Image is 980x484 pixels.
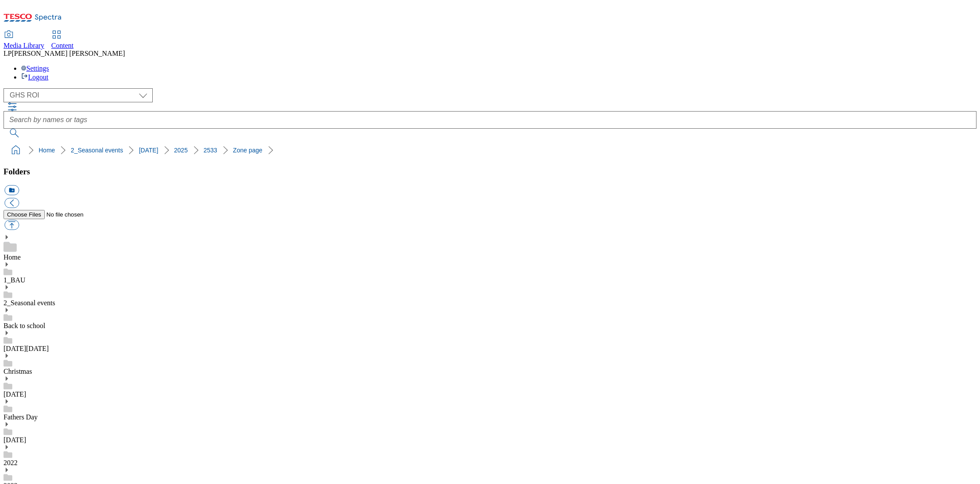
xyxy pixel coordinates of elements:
a: 2022 [4,459,18,466]
a: Settings [21,65,49,72]
a: Zone page [233,147,262,154]
a: 1_BAU [4,276,25,284]
a: 2533 [204,147,217,154]
h3: Folders [4,167,976,177]
a: Logout [21,73,48,81]
nav: breadcrumb [4,142,976,159]
a: Christmas [4,368,32,375]
a: Content [51,31,74,50]
a: Back to school [4,322,45,329]
span: Media Library [4,42,44,49]
a: 2025 [174,147,188,154]
a: [DATE] [4,436,26,444]
span: LP [4,50,12,57]
a: [DATE][DATE] [4,345,49,352]
span: Content [51,42,74,49]
span: [PERSON_NAME] [PERSON_NAME] [12,50,125,57]
a: Home [4,253,21,261]
a: Media Library [4,31,44,50]
a: Home [39,147,55,154]
a: home [9,143,23,157]
a: 2_Seasonal events [4,299,55,307]
a: 2_Seasonal events [71,147,123,154]
a: Fathers Day [4,413,38,421]
a: [DATE] [4,390,26,398]
input: Search by names or tags [4,111,976,129]
a: [DATE] [139,147,158,154]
